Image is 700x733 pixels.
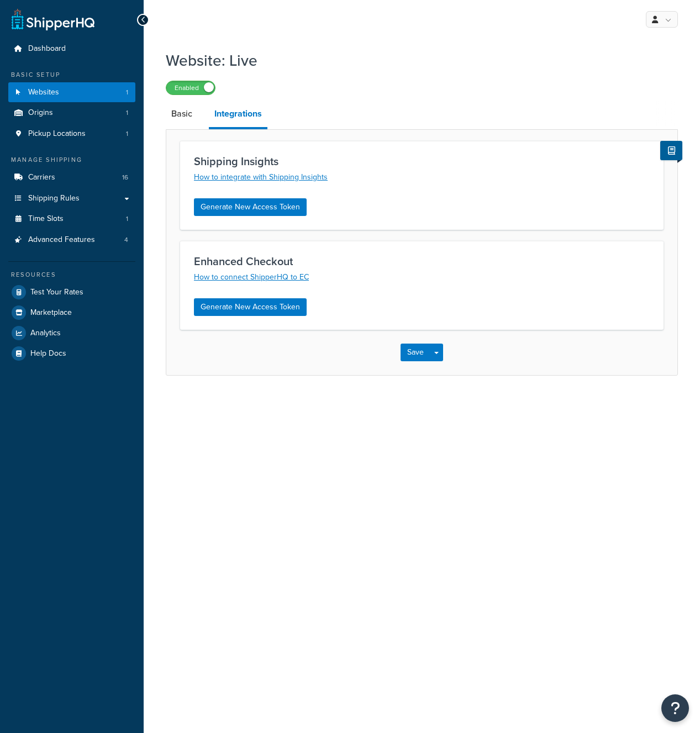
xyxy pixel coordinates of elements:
[209,101,267,129] a: Integrations
[30,288,83,297] span: Test Your Rates
[8,323,135,343] a: Analytics
[8,230,135,250] li: Advanced Features
[28,194,80,203] span: Shipping Rules
[122,173,128,182] span: 16
[28,44,66,54] span: Dashboard
[8,167,135,188] li: Carriers
[28,88,59,97] span: Websites
[8,124,135,144] li: Pickup Locations
[28,173,55,182] span: Carriers
[28,235,95,245] span: Advanced Features
[8,188,135,209] a: Shipping Rules
[194,271,309,283] a: How to connect ShipperHQ to EC
[8,70,135,80] div: Basic Setup
[126,129,128,139] span: 1
[30,329,61,338] span: Analytics
[8,270,135,280] div: Resources
[194,298,307,316] button: Generate New Access Token
[8,155,135,165] div: Manage Shipping
[194,198,307,216] button: Generate New Access Token
[194,171,328,183] a: How to integrate with Shipping Insights
[8,167,135,188] a: Carriers16
[8,124,135,144] a: Pickup Locations1
[401,344,430,361] button: Save
[124,235,128,245] span: 4
[166,81,215,94] label: Enabled
[126,214,128,224] span: 1
[8,230,135,250] a: Advanced Features4
[8,103,135,123] a: Origins1
[28,108,53,118] span: Origins
[8,209,135,229] li: Time Slots
[166,101,198,127] a: Basic
[8,103,135,123] li: Origins
[8,303,135,323] a: Marketplace
[126,88,128,97] span: 1
[660,141,682,160] button: Show Help Docs
[28,129,86,139] span: Pickup Locations
[8,39,135,59] a: Dashboard
[30,308,72,318] span: Marketplace
[194,255,650,267] h3: Enhanced Checkout
[8,82,135,103] a: Websites1
[30,349,66,358] span: Help Docs
[28,214,64,224] span: Time Slots
[194,155,650,167] h3: Shipping Insights
[661,694,689,722] button: Open Resource Center
[8,209,135,229] a: Time Slots1
[8,344,135,363] a: Help Docs
[8,282,135,302] a: Test Your Rates
[8,82,135,103] li: Websites
[126,108,128,118] span: 1
[166,50,664,71] h1: Website: Live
